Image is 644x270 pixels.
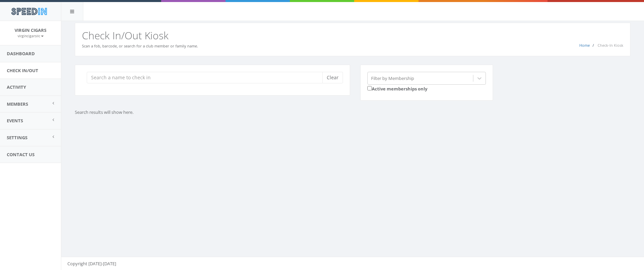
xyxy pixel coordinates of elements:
button: Clear [322,72,343,83]
small: Scan a fob, barcode, or search for a club member or family name. [82,43,198,48]
span: Virgin Cigars [15,27,46,33]
a: virgincigarsllc [18,33,44,39]
a: Home [579,43,590,48]
small: virgincigarsllc [18,34,44,38]
input: Search a name to check in [87,72,327,83]
img: speedin_logo.png [8,5,50,18]
p: Search results will show here. [75,109,390,116]
h2: Check In/Out Kiosk [82,30,623,41]
span: Contact Us [7,151,35,158]
span: Check-In Kiosk [598,43,623,48]
span: Events [7,118,23,124]
div: Filter by Membership [371,75,414,81]
span: Settings [7,134,27,141]
label: Active memberships only [367,85,427,92]
span: Members [7,101,28,107]
input: Active memberships only [367,86,372,90]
